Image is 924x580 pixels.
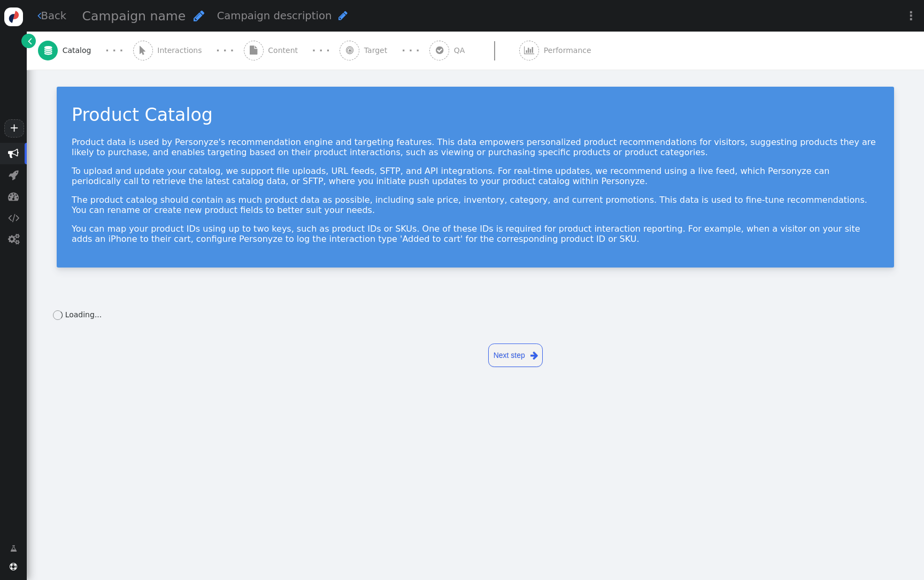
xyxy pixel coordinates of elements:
[8,234,19,245] span: 
[454,45,469,56] span: QA
[216,43,234,58] div: · · ·
[338,10,348,21] span: 
[37,8,67,24] a: Back
[133,32,244,70] a:  Interactions · · ·
[72,224,879,244] p: You can map your product IDs using up to two keys, such as product IDs or SKUs. One of these IDs ...
[250,46,257,55] span: 
[4,7,23,26] img: logo-icon.svg
[72,137,879,157] p: Product data is used by Personyze's recommendation engine and targeting features. This data empow...
[10,543,17,554] span: 
[346,46,353,55] span: 
[436,46,443,55] span: 
[140,46,146,55] span: 
[488,344,543,367] a: Next step
[37,10,41,21] span: 
[105,43,123,58] div: · · ·
[312,43,330,58] div: · · ·
[524,46,534,55] span: 
[519,32,615,70] a:  Performance
[402,43,419,58] div: · · ·
[8,212,19,223] span: 
[82,9,186,24] span: Campaign name
[21,34,36,48] a: 
[63,45,96,56] span: Catalog
[72,195,879,215] p: The product catalog should contain as much product data as possible, including sale price, invent...
[28,35,32,47] span: 
[65,310,102,319] span: Loading...
[72,166,879,186] p: To upload and update your catalog, we support file uploads, URL feeds, SFTP, and API integrations...
[4,119,24,138] a: +
[217,10,332,22] span: Campaign description
[364,45,392,56] span: Target
[38,32,133,70] a:  Catalog · · ·
[10,563,17,570] span: 
[8,191,19,202] span: 
[44,46,52,55] span: 
[9,170,19,180] span: 
[157,45,206,56] span: Interactions
[544,45,596,56] span: Performance
[8,148,19,159] span: 
[429,32,519,70] a:  QA
[268,45,302,56] span: Content
[72,102,879,128] div: Product Catalog
[340,32,429,70] a:  Target · · ·
[194,10,204,22] span: 
[530,349,538,362] span: 
[244,32,340,70] a:  Content · · ·
[3,539,25,558] a: 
